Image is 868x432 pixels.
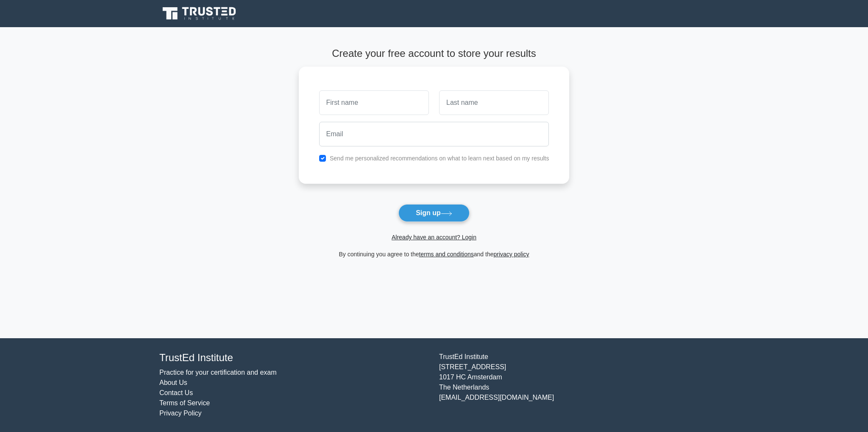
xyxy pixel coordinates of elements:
a: Terms of Service [159,399,210,407]
a: Practice for your certification and exam [159,369,277,376]
input: First name [319,90,429,115]
label: Send me personalized recommendations on what to learn next based on my results [330,155,549,162]
button: Sign up [398,204,470,222]
a: Already have an account? Login [392,234,476,241]
input: Last name [439,90,549,115]
div: By continuing you agree to the and the [294,249,575,259]
a: Contact Us [159,389,193,396]
a: Privacy Policy [159,410,202,417]
input: Email [319,122,549,146]
h4: Create your free account to store your results [299,48,570,60]
a: About Us [159,379,187,386]
a: privacy policy [494,251,529,258]
div: TrustEd Institute [STREET_ADDRESS] 1017 HC Amsterdam The Netherlands [EMAIL_ADDRESS][DOMAIN_NAME] [434,352,714,418]
h4: TrustEd Institute [159,352,429,364]
a: terms and conditions [419,251,474,258]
